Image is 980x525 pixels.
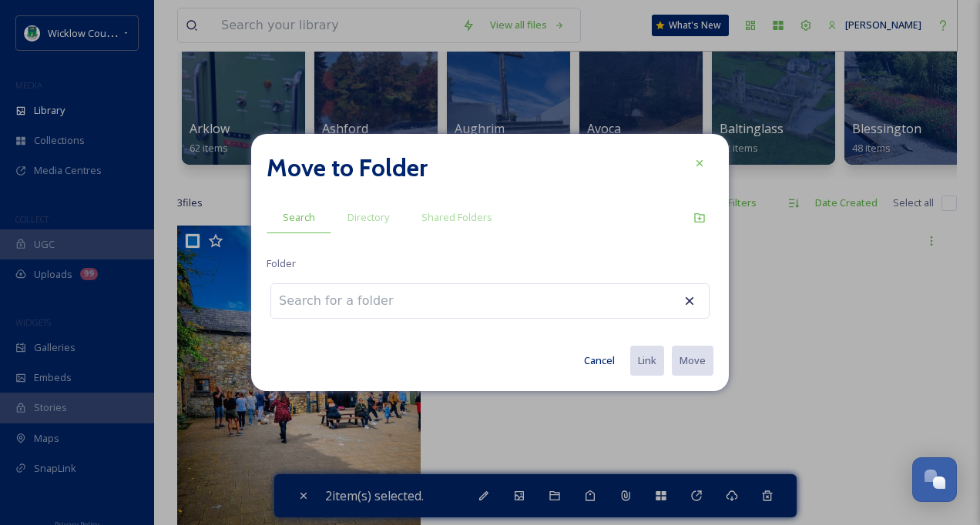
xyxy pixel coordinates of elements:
[672,346,713,376] button: Move
[421,210,492,225] span: Shared Folders
[271,284,441,318] input: Search for a folder
[576,346,623,376] button: Cancel
[630,346,664,376] button: Link
[347,210,389,225] span: Directory
[267,149,428,186] h2: Move to Folder
[912,457,957,502] button: Open Chat
[267,256,296,271] span: Folder
[283,210,315,225] span: Search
